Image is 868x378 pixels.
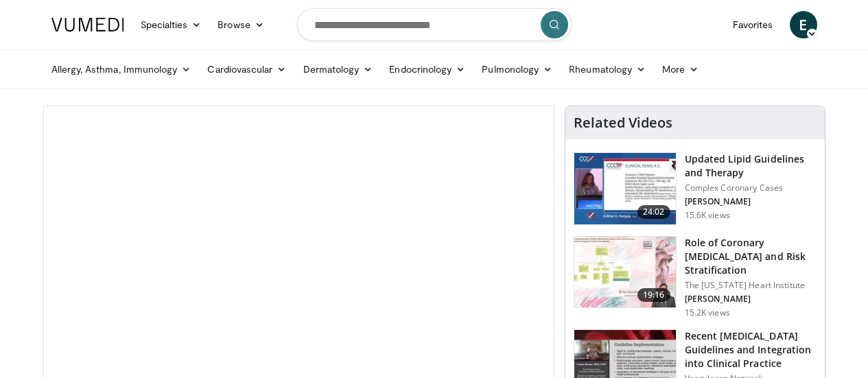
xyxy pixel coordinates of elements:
[685,294,817,305] p: [PERSON_NAME]
[790,11,817,38] a: E
[685,196,817,207] p: [PERSON_NAME]
[685,329,817,370] h3: Recent [MEDICAL_DATA] Guidelines and Integration into Clinical Practice
[685,210,730,221] p: 15.6K views
[637,205,670,219] span: 24:02
[132,11,210,38] a: Specialties
[297,8,572,41] input: Search topics, interventions
[725,11,782,38] a: Favorites
[574,236,817,318] a: 19:16 Role of Coronary [MEDICAL_DATA] and Risk Stratification The [US_STATE] Heart Institute [PER...
[199,56,294,83] a: Cardiovascular
[685,182,817,193] p: Complex Coronary Cases
[473,56,561,83] a: Pulmonology
[574,237,676,308] img: 1efa8c99-7b8a-4ab5-a569-1c219ae7bd2c.150x105_q85_crop-smart_upscale.jpg
[51,18,124,32] img: VuMedi Logo
[381,56,473,83] a: Endocrinology
[654,56,707,83] a: More
[209,11,272,38] a: Browse
[685,307,730,318] p: 15.2K views
[574,115,672,131] h4: Related Videos
[574,152,817,225] a: 24:02 Updated Lipid Guidelines and Therapy Complex Coronary Cases [PERSON_NAME] 15.6K views
[685,236,817,277] h3: Role of Coronary [MEDICAL_DATA] and Risk Stratification
[685,280,817,291] p: The [US_STATE] Heart Institute
[295,56,382,83] a: Dermatology
[561,56,654,83] a: Rheumatology
[43,56,200,83] a: Allergy, Asthma, Immunology
[685,152,817,180] h3: Updated Lipid Guidelines and Therapy
[574,153,676,224] img: 77f671eb-9394-4acc-bc78-a9f077f94e00.150x105_q85_crop-smart_upscale.jpg
[637,288,670,302] span: 19:16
